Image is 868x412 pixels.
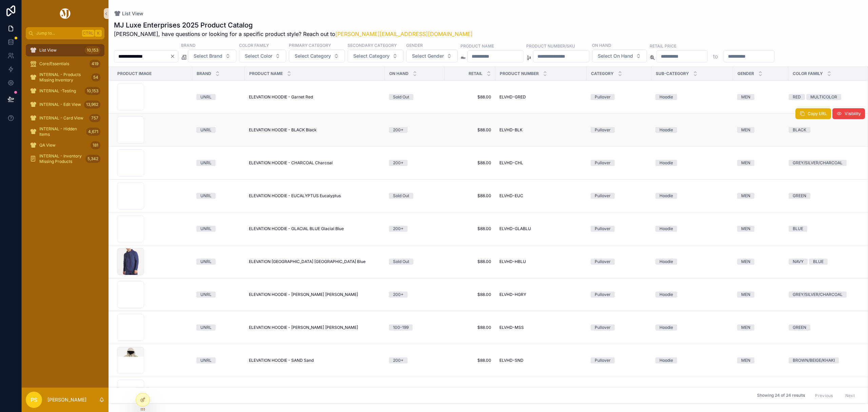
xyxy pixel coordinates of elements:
a: $88.00 [449,160,491,166]
span: Copy URL [808,111,827,116]
a: 200+ [389,357,440,363]
a: Pullover [591,324,647,331]
div: MEN [741,226,750,232]
div: BLUE [793,226,803,232]
span: ELEVATION HOODIE - SAND Sand [249,358,314,363]
a: BLACK [789,127,863,133]
a: INTERNAL -Testing10,153 [26,85,104,97]
a: 200+ [389,226,440,232]
a: Sold Out [389,259,440,265]
span: K [96,31,101,36]
div: Pullover [595,357,611,363]
button: Jump to...CtrlK [26,27,104,39]
button: Select Button [289,50,345,62]
span: $88.00 [449,358,491,363]
a: ELEVATION HOODIE - Garnet Red [249,94,381,100]
a: ELVHD-MSS [499,325,583,330]
div: MEN [741,357,750,363]
span: ELVHD-GRED [499,94,526,100]
span: ELEVATION HOODIE - EUCALYPTUS Eucalyptus [249,193,341,199]
div: NAVY [793,259,804,265]
a: INTERNAL - Hidden Items4,671 [26,126,104,138]
div: 200+ [393,226,403,232]
span: INTERNAL - Edit View [39,102,81,107]
a: UNRL [196,357,241,363]
span: PS [31,396,37,404]
a: Hoodie [655,160,729,166]
button: Select Button [188,50,236,62]
a: $88.00 [449,127,491,133]
a: NAVYBLUE [789,259,863,265]
div: GREEN [793,324,806,331]
button: Select Button [406,50,458,62]
a: 100-199 [389,324,440,331]
a: ELEVATION HOODIE - [PERSON_NAME] [PERSON_NAME] [249,325,381,330]
div: MEN [741,259,750,265]
div: Sold Out [393,94,409,100]
a: QA View181 [26,139,104,151]
div: UNRL [200,259,212,265]
a: UNRL [196,193,241,199]
div: Hoodie [659,259,673,265]
span: List View [122,10,143,17]
a: $88.00 [449,94,491,100]
a: MEN [737,127,784,133]
div: 54 [91,73,100,81]
div: MEN [741,94,750,100]
div: scrollable content [22,39,108,174]
a: Pullover [591,94,647,100]
span: ELVHD-GLABLU [499,226,531,231]
a: ELVHD-GRED [499,94,583,100]
span: $88.00 [449,259,491,264]
a: UNRL [196,160,241,166]
div: Pullover [595,226,611,232]
a: List View [114,10,143,17]
a: Hoodie [655,127,729,133]
a: Pullover [591,357,647,363]
a: MEN [737,259,784,265]
a: Pullover [591,292,647,298]
span: Select Gender [412,53,444,59]
a: Pullover [591,160,647,166]
a: $88.00 [449,193,491,199]
label: Gender [406,42,423,48]
a: List View10,153 [26,44,104,56]
a: INTERNAL - Edit View13,962 [26,98,104,111]
div: 181 [91,141,100,149]
a: BLUE [789,226,863,232]
a: UNRL [196,226,241,232]
a: MEN [737,94,784,100]
a: $88.00 [449,292,491,297]
span: Sub-Category [656,71,689,76]
a: INTERNAL - Products Missing Inventory54 [26,71,104,83]
div: 13,962 [84,100,100,109]
a: $88.00 [449,325,491,330]
h1: MJ Luxe Enterprises 2025 Product Catalog [114,20,473,30]
a: 200+ [389,292,440,298]
a: ELVHD-BLK [499,127,583,133]
div: 200+ [393,357,403,363]
button: Select Button [592,50,647,62]
a: UNRL [196,259,241,265]
div: Pullover [595,292,611,298]
span: QA View [39,143,56,148]
a: UNRL [196,324,241,331]
span: Jump to... [36,31,79,36]
span: $88.00 [449,226,491,231]
span: [PERSON_NAME], have questions or looking for a specific product style? Reach out to [114,30,473,38]
div: Hoodie [659,292,673,298]
a: ELVHD-CHL [499,160,583,166]
a: ELVHD-HGRY [499,292,583,297]
a: Pullover [591,226,647,232]
a: ELEVATION HOODIE - CHARCOAL Charcoal [249,160,381,166]
a: UNRL [196,94,241,100]
a: Hoodie [655,292,729,298]
a: ELEVATION HOODIE - BLACK Black [249,127,381,133]
div: Hoodie [659,226,673,232]
a: [PERSON_NAME][EMAIL_ADDRESS][DOMAIN_NAME] [335,31,473,37]
label: Retail Price [650,43,676,49]
div: Hoodie [659,357,673,363]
